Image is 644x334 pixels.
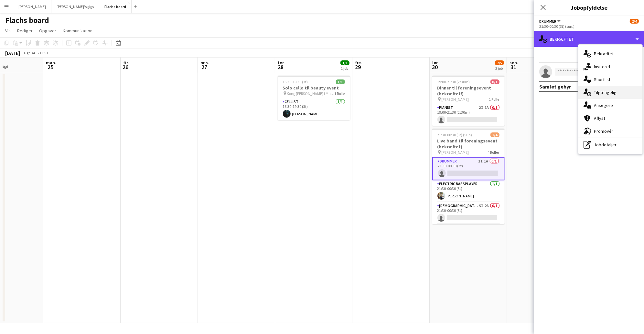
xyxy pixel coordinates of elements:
div: CEST [40,50,48,55]
span: Kong [PERSON_NAME] i Magasin på Kongens Nytorv [287,91,335,96]
div: [DATE] [5,50,20,56]
span: Vis [5,28,11,34]
span: 30 [431,63,439,71]
button: [PERSON_NAME]'s gigs [51,0,99,13]
div: 2 job [495,66,504,71]
div: Tilgængelig [578,86,642,99]
app-card-role: Drummer1I1A0/121:30-00:30 (3t) [432,157,505,180]
span: 4 Roller [488,150,499,155]
div: Ansøgere [578,99,642,112]
button: Drummer [539,19,562,24]
div: Samlet gebyr [539,83,571,90]
span: 1 Rolle [335,91,345,96]
h1: Flachs board [5,16,49,25]
app-card-role: Pianist2I1A0/119:00-21:30 (2t30m) [432,104,505,126]
app-job-card: 19:00-21:30 (2t30m)0/1Dinner til foreningsevent (bekræftet!) [PERSON_NAME]1 RollePianist2I1A0/119... [432,76,505,126]
app-card-role: [DEMOGRAPHIC_DATA] Singer5I2A0/121:30-00:30 (3t) [432,202,505,224]
span: 21:30-00:30 (3t) (Sun) [437,132,472,137]
app-job-card: 16:30-19:30 (3t)1/1Solo cello til beauty event Kong [PERSON_NAME] i Magasin på Kongens Nytorv1 Ro... [278,76,350,120]
span: 2/5 [495,60,504,65]
div: Bekræftet [578,47,642,60]
button: [PERSON_NAME] [13,0,51,13]
span: Drummer [539,19,556,24]
div: 1 job [341,66,349,71]
span: 1 Rolle [489,97,499,102]
a: Vis [3,26,13,35]
span: tor. [278,60,285,66]
span: 31 [509,63,518,71]
a: Opgaver [37,26,59,35]
span: 16:30-19:30 (3t) [283,79,308,84]
span: 0/1 [490,79,499,84]
span: [PERSON_NAME] [442,150,469,155]
span: [PERSON_NAME] [442,97,469,102]
app-card-role: Electric Bassplayer1/121:30-00:30 (3t)[PERSON_NAME] [432,180,505,202]
div: Shortlist [578,73,642,86]
span: lør. [432,60,439,66]
span: 28 [277,63,285,71]
div: Promovér [578,125,642,138]
span: 26 [122,63,129,71]
span: 25 [45,63,56,71]
span: 27 [199,63,209,71]
span: tir. [123,60,129,66]
span: 1/1 [340,60,349,65]
app-card-role: Cellist1/116:30-19:30 (3t)[PERSON_NAME] [278,98,350,120]
span: 2/4 [490,132,499,137]
div: Jobdetaljer [578,138,642,151]
button: Flachs board [99,0,132,13]
span: ons. [200,60,209,66]
div: Inviteret [578,60,642,73]
span: søn. [510,60,518,66]
span: Uge 34 [21,50,38,55]
h3: Dinner til foreningsevent (bekræftet!) [432,85,505,97]
div: 21:30-00:30 (3t) (søn.) [539,24,639,29]
a: Rediger [15,26,35,35]
span: Kommunikation [63,28,92,34]
span: 19:00-21:30 (2t30m) [437,79,470,84]
div: Bekræftet [534,31,644,47]
span: Opgaver [39,28,56,34]
app-job-card: 21:30-00:30 (3t) (Sun)2/4Live band til foreningsevent (bekræftet) [PERSON_NAME]4 RollerDrummer1I1... [432,129,505,224]
h3: Live band til foreningsevent (bekræftet) [432,138,505,150]
div: Aflyst [578,112,642,125]
h3: Jobopfyldelse [534,3,644,12]
span: fre. [355,60,362,66]
a: Kommunikation [60,26,95,35]
h3: Solo cello til beauty event [278,85,350,91]
span: man. [46,60,56,66]
span: 29 [354,63,362,71]
span: 1/1 [336,79,345,84]
span: 2/4 [630,19,639,24]
span: Rediger [17,28,33,34]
